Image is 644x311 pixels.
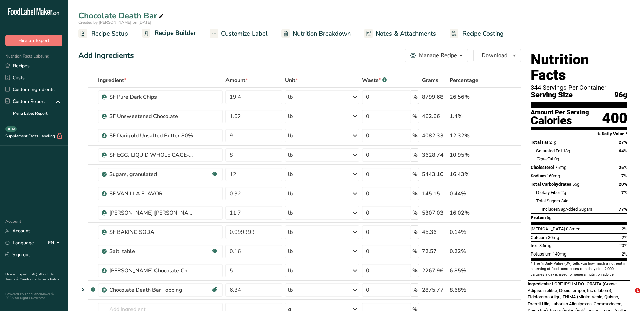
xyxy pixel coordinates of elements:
[6,277,38,282] a: Terms & Conditions .
[482,51,507,60] span: Download
[450,190,489,198] div: 0.44%
[109,267,194,275] div: [PERSON_NAME] Chocolate Chips
[531,215,546,220] span: Protein
[109,151,194,159] div: SF EGG, LIQUID WHOLE CAGE-FREE
[422,228,447,236] div: 45.36
[422,209,447,217] div: 5307.03
[288,170,293,178] div: lb
[622,235,627,240] span: 2%
[450,209,489,217] div: 16.02%
[563,148,570,153] span: 13g
[5,126,17,132] div: BETA
[558,207,565,212] span: 38g
[78,26,128,41] a: Recipe Setup
[288,112,293,120] div: lb
[281,26,351,41] a: Nutrition Breakdown
[109,112,194,120] div: SF Unsweetened Chocolate
[288,151,293,159] div: lb
[98,76,126,84] span: Ingredient
[288,267,293,275] div: lb
[619,140,627,145] span: 27%
[288,247,293,256] div: lb
[622,251,627,257] span: 2%
[450,93,489,101] div: 26.56%
[5,237,34,249] a: Language
[405,49,468,62] button: Manage Recipe
[561,198,568,203] span: 34g
[531,261,627,277] section: * The % Daily Value (DV) tells you how much a nutrient in a serving of food contributes to a dail...
[531,165,554,170] span: Cholesterol
[528,281,551,286] span: Ingredients:
[109,247,194,256] div: Salt, table
[288,190,293,198] div: lb
[221,29,268,38] span: Customize Label
[462,29,504,38] span: Recipe Costing
[553,251,566,257] span: 140mg
[422,132,447,140] div: 4082.33
[109,93,194,101] div: SF Pure Dark Chips
[614,91,627,99] span: 96g
[555,165,566,170] span: 75mg
[450,170,489,178] div: 16.43%
[531,84,627,91] div: 344 Servings Per Container
[422,170,447,178] div: 5443.10
[549,140,556,145] span: 21g
[536,156,553,161] span: Fat
[5,272,29,277] a: Hire an Expert .
[154,28,196,38] span: Recipe Builder
[109,228,194,236] div: SF BAKING SODA
[293,29,351,38] span: Nutrition Breakdown
[288,209,293,217] div: lb
[619,182,627,187] span: 20%
[109,170,194,178] div: Sugars, granulated
[450,247,489,256] div: 0.22%
[531,109,589,116] div: Amount Per Serving
[31,272,39,277] a: FAQ .
[547,215,551,220] span: 5g
[78,9,165,22] div: Chocolate Death Bar
[5,272,54,282] a: About Us .
[547,173,560,178] span: 160mg
[288,132,293,140] div: lb
[621,173,627,178] span: 7%
[619,207,627,212] span: 77%
[48,239,62,247] div: EN
[536,190,560,195] span: Dietary Fiber
[548,235,559,240] span: 30mg
[531,243,538,248] span: Iron
[450,76,478,84] span: Percentage
[288,93,293,101] div: lb
[554,156,559,161] span: 0g
[225,76,248,84] span: Amount
[450,228,489,236] div: 0.14%
[142,25,196,42] a: Recipe Builder
[542,207,592,212] span: Includes Added Sugars
[473,49,521,62] button: Download
[536,148,562,153] span: Saturated Fat
[422,112,447,120] div: 462.66
[531,140,548,145] span: Total Fat
[619,243,627,248] span: 20%
[109,132,194,140] div: SF Darigold Unsalted Butter 80%
[419,51,457,60] div: Manage Recipe
[422,247,447,256] div: 72.57
[531,235,547,240] span: Calcium
[422,151,447,159] div: 3628.74
[422,190,447,198] div: 145.15
[531,182,571,187] span: Total Carbohydrates
[362,76,387,84] div: Waste
[5,292,62,300] div: Powered By FoodLabelMaker © 2025 All Rights Reserved
[109,190,194,198] div: SF VANILLA FLAVOR
[531,251,552,257] span: Potassium
[450,26,504,41] a: Recipe Costing
[288,228,293,236] div: lb
[450,132,489,140] div: 12.32%
[635,288,640,293] span: 1
[450,151,489,159] div: 10.95%
[622,226,627,231] span: 2%
[531,116,589,126] div: Calories
[91,29,128,38] span: Recipe Setup
[109,209,194,217] div: [PERSON_NAME] [PERSON_NAME] Pastry - Enriched, Unbleached
[376,29,436,38] span: Notes & Attachments
[619,165,627,170] span: 25%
